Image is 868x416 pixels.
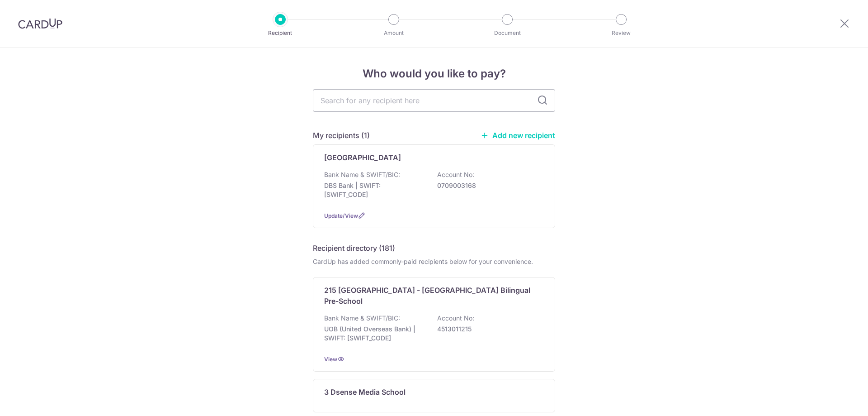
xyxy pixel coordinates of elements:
p: DBS Bank | SWIFT: [SWIFT_CODE] [324,181,425,199]
h4: Who would you like to pay? [313,66,555,82]
p: Amount [360,29,427,38]
h5: My recipients (1) [313,130,370,141]
a: View [324,356,337,363]
p: Bank Name & SWIFT/BIC: [324,314,400,323]
input: Search for any recipient here [313,89,555,112]
a: Update/View [324,212,358,219]
p: Account No: [437,170,474,179]
div: CardUp has added commonly-paid recipients below for your convenience. [313,257,555,266]
p: [GEOGRAPHIC_DATA] [324,152,401,163]
iframe: Opens a widget where you can find more information [810,389,859,411]
img: CardUp [18,18,62,29]
p: Recipient [247,29,314,38]
p: Review [588,29,655,38]
a: Add new recipient [481,131,555,140]
p: UOB (United Overseas Bank) | SWIFT: [SWIFT_CODE] [324,325,425,343]
p: 3 Dsense Media School [324,387,406,397]
p: 215 [GEOGRAPHIC_DATA] - [GEOGRAPHIC_DATA] Bilingual Pre-School [324,285,533,306]
h5: Recipient directory (181) [313,243,395,253]
p: 4513011215 [437,325,538,334]
p: Bank Name & SWIFT/BIC: [324,170,400,179]
p: Document [474,29,541,38]
p: Account No: [437,314,474,323]
p: 0709003168 [437,181,538,190]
